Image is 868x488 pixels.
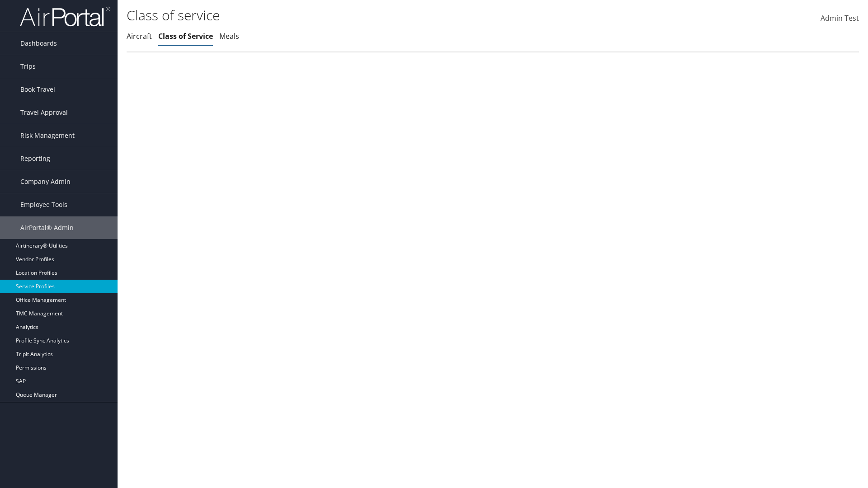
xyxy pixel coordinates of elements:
a: Admin Test [821,5,859,33]
span: Travel Approval [20,101,68,124]
span: Reporting [20,147,50,170]
img: airportal-logo.png [20,6,110,27]
span: Risk Management [20,124,75,147]
span: Trips [20,55,36,78]
span: Employee Tools [20,193,67,216]
a: Aircraft [127,31,152,41]
a: Class of Service [158,31,213,41]
a: Meals [219,31,239,41]
span: Book Travel [20,78,55,101]
span: AirPortal® Admin [20,216,74,239]
span: Dashboards [20,32,57,55]
span: Company Admin [20,170,71,193]
span: Admin Test [821,13,859,23]
h1: Class of service [127,6,615,25]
